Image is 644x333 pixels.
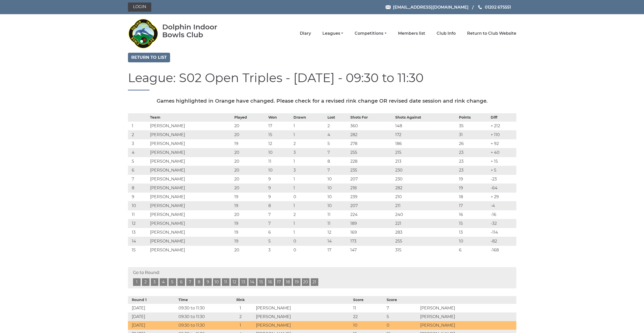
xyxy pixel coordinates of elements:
th: Shots Against [394,113,458,121]
td: 3 [267,246,292,254]
td: [PERSON_NAME] [149,130,233,139]
td: 18 [458,192,489,201]
td: 20 [233,183,267,192]
td: 7 [267,210,292,219]
td: 1 [226,304,255,312]
td: 1 [292,130,326,139]
img: Dolphin Indoor Bowls Club [128,16,158,51]
a: Email [EMAIL_ADDRESS][DOMAIN_NAME] [386,4,469,10]
td: 9 [267,183,292,192]
a: 21 [311,278,318,286]
a: Members list [398,31,425,36]
td: 10 [326,201,349,210]
td: 12 [326,228,349,237]
td: 19 [233,219,267,228]
th: Played [233,113,267,121]
td: 23 [458,157,489,166]
td: 8 [267,201,292,210]
td: 10 [326,183,349,192]
td: 10 [458,237,489,246]
td: 13 [458,228,489,237]
td: 1 [292,183,326,192]
td: 16 [458,210,489,219]
td: 4 [326,130,349,139]
th: Time [177,296,226,304]
td: 22 [352,312,385,321]
td: 20 [233,148,267,157]
th: Won [267,113,292,121]
td: 10 [326,175,349,183]
td: 0 [292,192,326,201]
td: + 212 [489,121,516,130]
td: 09:30 to 11:30 [177,312,226,321]
td: 17 [267,121,292,130]
td: [PERSON_NAME] [149,148,233,157]
td: 10 [267,166,292,175]
th: Points [458,113,489,121]
td: + 110 [489,130,516,139]
td: 147 [349,246,394,254]
td: [PERSON_NAME] [149,183,233,192]
td: 19 [458,183,489,192]
div: Dolphin Indoor Bowls Club [162,23,234,39]
td: 7 [326,166,349,175]
td: + 15 [489,157,516,166]
td: 360 [349,121,394,130]
a: 4 [160,278,167,286]
a: 5 [169,278,176,286]
a: 20 [302,278,309,286]
td: 20 [233,210,267,219]
td: 2 [292,139,326,148]
td: 1 [292,175,326,183]
td: 11 [267,157,292,166]
td: [PERSON_NAME] [149,246,233,254]
td: 5 [128,157,149,166]
td: 20 [233,246,267,254]
th: Diff [489,113,516,121]
td: 20 [233,166,267,175]
td: 8 [326,157,349,166]
a: 19 [293,278,301,286]
span: [EMAIL_ADDRESS][DOMAIN_NAME] [393,5,469,9]
td: 2 [128,130,149,139]
td: 17 [458,201,489,210]
a: 16 [266,278,274,286]
td: 10 [326,192,349,201]
a: Phone us 01202 675551 [477,4,511,10]
h1: League: S02 Open Triples - [DATE] - 09:30 to 11:30 [128,71,516,90]
td: 31 [458,130,489,139]
td: [DATE] [128,312,177,321]
td: 278 [349,139,394,148]
td: 255 [349,148,394,157]
img: Email [386,5,391,9]
a: 1 [133,278,141,286]
td: 5 [385,312,419,321]
td: 5 [326,139,349,148]
a: Leagues [322,31,343,36]
a: Login [128,3,151,12]
td: 19 [233,192,267,201]
td: 15 [128,246,149,254]
td: [DATE] [128,304,177,312]
td: -168 [489,246,516,254]
td: 0 [292,246,326,254]
td: 172 [394,130,458,139]
td: 173 [349,237,394,246]
td: 221 [394,219,458,228]
td: 283 [394,228,458,237]
td: [PERSON_NAME] [419,312,516,321]
a: 17 [275,278,283,286]
td: 9 [128,192,149,201]
td: 211 [394,201,458,210]
a: 10 [213,278,221,286]
a: 3 [151,278,158,286]
a: 8 [195,278,203,286]
td: 1 [292,121,326,130]
td: -82 [489,237,516,246]
a: 15 [257,278,265,286]
td: 230 [394,175,458,183]
td: -114 [489,228,516,237]
td: 19 [233,201,267,210]
td: 3 [292,166,326,175]
h5: Games highlighted in Orange have changed. Please check for a revised rink change OR revised date ... [128,98,516,104]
